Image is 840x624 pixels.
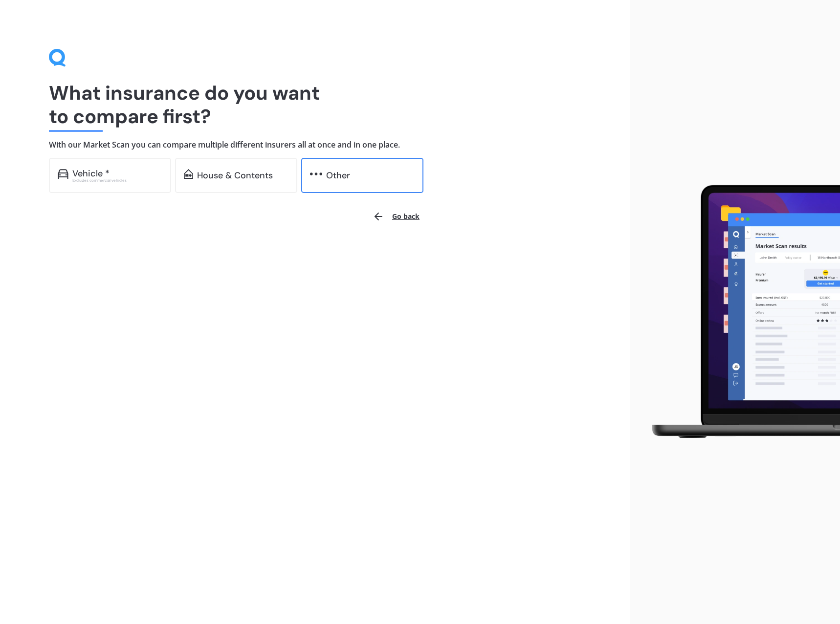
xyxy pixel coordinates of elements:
img: home-and-contents.b802091223b8502ef2dd.svg [184,169,193,179]
div: Vehicle * [72,169,110,178]
div: House & Contents [197,171,273,180]
h4: With our Market Scan you can compare multiple different insurers all at once and in one place. [49,140,581,150]
img: car.f15378c7a67c060ca3f3.svg [58,169,68,179]
h1: What insurance do you want to compare first? [49,81,581,128]
img: other.81dba5aafe580aa69f38.svg [310,169,322,179]
button: Go back [367,205,425,228]
div: Other [326,171,350,180]
div: Excludes commercial vehicles [72,178,162,182]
